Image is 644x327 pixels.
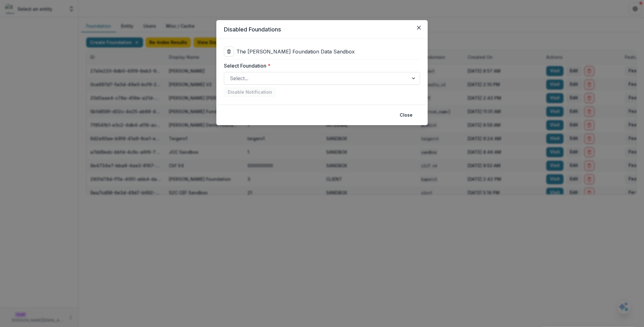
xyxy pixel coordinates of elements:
button: delete [224,47,234,57]
button: Close [414,23,424,33]
p: The [PERSON_NAME] Foundation Data Sandbox [236,48,355,55]
header: Disabled Foundations [216,20,428,39]
button: Close [396,110,416,120]
button: Disable Notification [224,87,276,97]
label: Select Foundation [224,62,416,69]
